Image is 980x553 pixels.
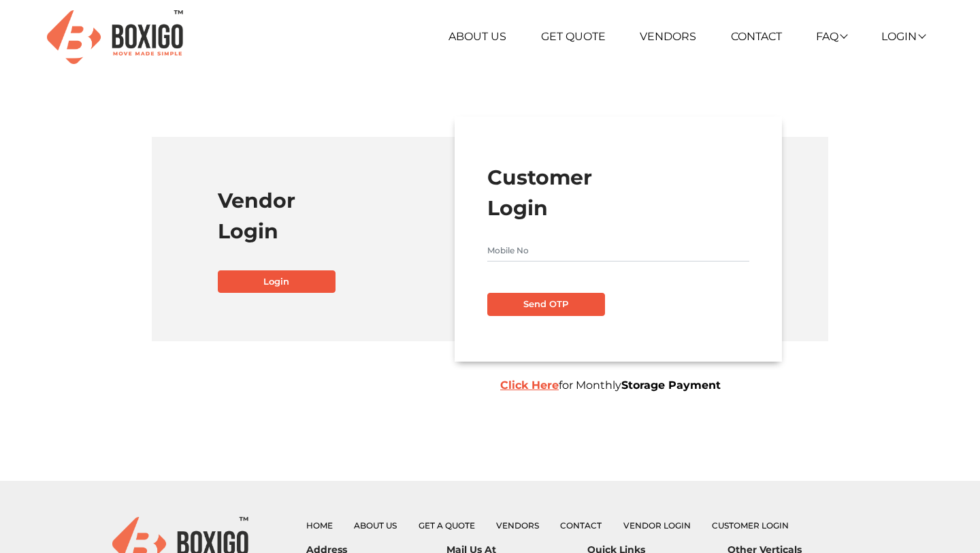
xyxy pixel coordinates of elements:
[218,270,336,294] a: Login
[47,10,183,64] img: Boxigo
[623,520,691,531] a: Vendor Login
[496,520,539,531] a: Vendors
[306,520,333,531] a: Home
[541,30,606,43] a: Get Quote
[816,30,847,43] a: FAQ
[621,379,721,392] b: Storage Payment
[881,30,925,43] a: Login
[487,162,749,223] h1: Customer Login
[490,377,878,394] div: for Monthly
[731,30,782,43] a: Contact
[354,520,397,531] a: About Us
[487,293,605,316] button: Send OTP
[500,379,559,392] a: Click Here
[419,520,475,531] a: Get a Quote
[487,240,749,262] input: Mobile No
[448,30,506,43] a: About Us
[218,185,480,247] h1: Vendor Login
[560,520,602,531] a: Contact
[712,520,789,531] a: Customer Login
[640,30,696,43] a: Vendors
